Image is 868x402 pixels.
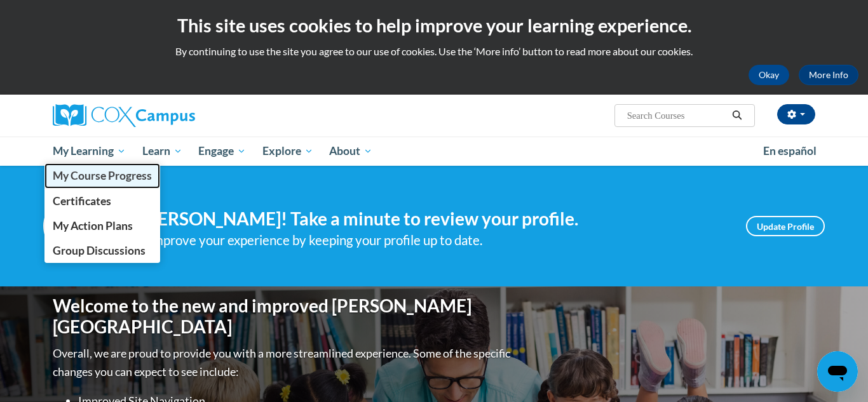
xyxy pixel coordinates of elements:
a: Explore [254,137,322,166]
h1: Welcome to the new and improved [PERSON_NAME][GEOGRAPHIC_DATA] [53,295,513,338]
span: About [329,144,372,159]
a: Cox Campus [53,104,294,127]
iframe: Button to launch messaging window [817,351,858,392]
h4: Hi [PERSON_NAME]! Take a minute to review your profile. [119,208,727,230]
a: Update Profile [746,216,825,236]
span: Certificates [53,194,111,208]
a: More Info [799,65,858,85]
img: Profile Image [43,198,100,255]
div: Help improve your experience by keeping your profile up to date. [119,230,727,251]
a: Engage [190,137,254,166]
span: Learn [142,144,182,159]
button: Account Settings [777,104,815,124]
p: By continuing to use the site you agree to our use of cookies. Use the ‘More info’ button to read... [10,44,858,58]
a: Learn [134,137,191,166]
button: Okay [749,65,789,85]
a: My Learning [44,137,134,166]
h2: This site uses cookies to help improve your learning experience. [10,13,858,38]
span: En español [763,144,817,157]
a: My Course Progress [44,163,160,188]
a: Certificates [44,189,160,213]
button: Search [728,108,747,123]
span: Explore [262,144,313,159]
div: Main menu [34,137,834,166]
span: My Course Progress [53,169,152,182]
img: Cox Campus [53,104,195,127]
a: Group Discussions [44,238,160,263]
a: En español [755,138,825,164]
span: Group Discussions [53,244,146,257]
p: Overall, we are proud to provide you with a more streamlined experience. Some of the specific cha... [53,344,513,381]
input: Search Courses [626,108,728,123]
span: Engage [198,144,246,159]
span: My Action Plans [53,219,133,232]
a: My Action Plans [44,213,160,238]
a: About [322,137,381,166]
span: My Learning [53,144,126,159]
